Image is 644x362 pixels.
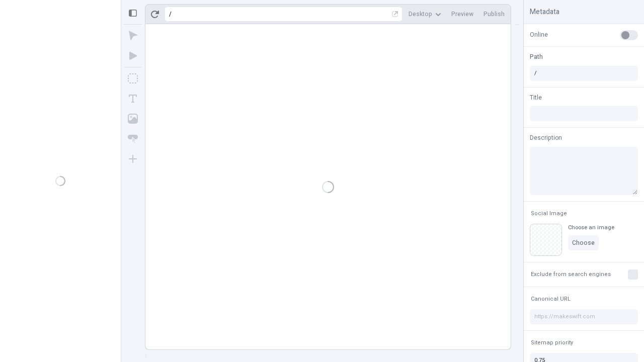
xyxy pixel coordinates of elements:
button: Publish [479,7,509,22]
input: https://makeswift.com [530,309,638,324]
button: Box [124,69,142,87]
span: Sitemap priority [531,339,573,346]
span: Choose [572,239,595,247]
button: Exclude from search engines [529,268,613,281]
span: Path [530,52,543,61]
span: Online [530,30,548,39]
span: Preview [451,10,473,18]
button: Image [124,110,142,128]
span: Canonical URL [531,295,571,303]
span: Desktop [409,10,432,18]
span: Social Image [531,210,567,217]
span: Exclude from search engines [531,270,611,278]
span: Description [530,133,562,142]
button: Preview [447,7,477,22]
button: Canonical URL [529,293,573,305]
button: Choose [568,235,599,250]
span: Title [530,93,542,102]
span: Publish [484,10,505,18]
button: Desktop [405,7,445,22]
button: Text [124,89,142,108]
div: Choose an image [568,224,614,231]
button: Button [124,130,142,148]
div: / [169,10,172,18]
button: Social Image [529,208,569,220]
button: Sitemap priority [529,337,575,349]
